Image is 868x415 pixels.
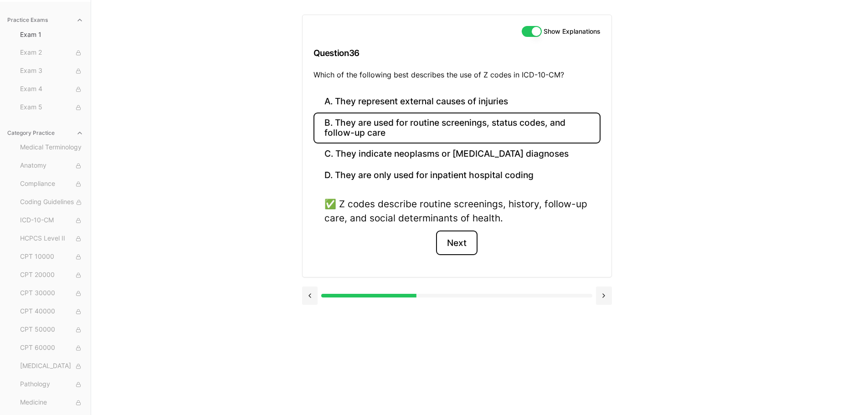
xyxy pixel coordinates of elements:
[20,361,83,371] span: [MEDICAL_DATA]
[20,270,83,280] span: CPT 20000
[313,40,601,67] h3: Question 36
[16,304,87,319] button: CPT 40000
[16,250,87,264] button: CPT 10000
[16,177,87,191] button: Compliance
[4,13,87,27] button: Practice Exams
[16,286,87,301] button: CPT 30000
[20,379,83,389] span: Pathology
[16,213,87,228] button: ICD-10-CM
[313,69,601,80] p: Which of the following best describes the use of Z codes in ICD-10-CM?
[16,377,87,392] button: Pathology
[20,84,83,94] span: Exam 4
[20,307,83,317] span: CPT 40000
[16,395,87,410] button: Medicine
[16,359,87,374] button: [MEDICAL_DATA]
[324,197,590,225] div: ✅ Z codes describe routine screenings, history, follow-up care, and social determinants of health.
[20,215,83,225] span: ICD-10-CM
[20,30,83,39] span: Exam 1
[16,100,87,115] button: Exam 5
[16,140,87,155] button: Medical Terminology
[544,28,601,35] label: Show Explanations
[20,252,83,262] span: CPT 10000
[16,82,87,97] button: Exam 4
[16,195,87,210] button: Coding Guidelines
[20,102,83,113] span: Exam 5
[313,143,601,165] button: C. They indicate neoplasms or [MEDICAL_DATA] diagnoses
[16,159,87,173] button: Anatomy
[20,197,83,207] span: Coding Guidelines
[20,325,83,335] span: CPT 50000
[16,231,87,246] button: HCPCS Level II
[20,398,83,408] span: Medicine
[16,341,87,355] button: CPT 60000
[4,126,87,140] button: Category Practice
[16,268,87,282] button: CPT 20000
[436,231,478,255] button: Next
[313,113,601,143] button: B. They are used for routine screenings, status codes, and follow-up care
[16,46,87,60] button: Exam 2
[20,343,83,353] span: CPT 60000
[20,179,83,189] span: Compliance
[20,143,83,153] span: Medical Terminology
[20,234,83,244] span: HCPCS Level II
[20,66,83,76] span: Exam 3
[16,323,87,337] button: CPT 50000
[313,164,601,186] button: D. They are only used for inpatient hospital coding
[16,64,87,78] button: Exam 3
[20,48,83,58] span: Exam 2
[20,288,83,298] span: CPT 30000
[313,91,601,113] button: A. They represent external causes of injuries
[20,161,83,171] span: Anatomy
[16,27,87,42] button: Exam 1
